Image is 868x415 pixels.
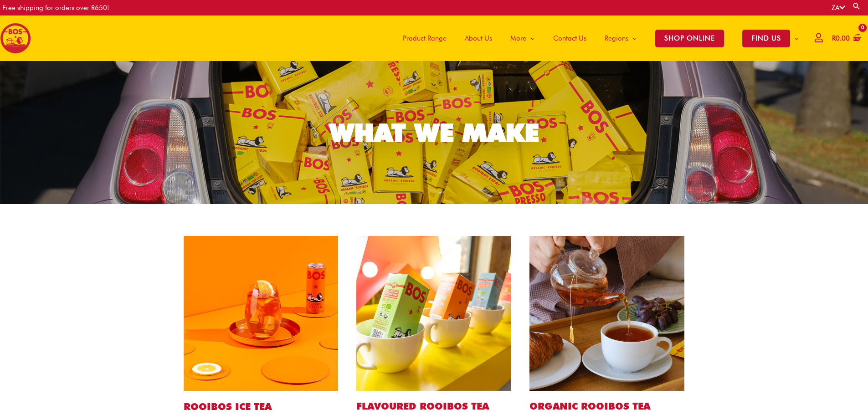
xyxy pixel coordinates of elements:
span: Regions [605,25,628,52]
a: SHOP ONLINE [646,15,733,61]
h2: Flavoured ROOIBOS TEA [356,400,511,412]
span: SHOP ONLINE [655,30,724,47]
a: View Shopping Cart, empty [830,28,861,49]
a: ZA [832,4,845,12]
span: Contact Us [553,25,586,52]
span: About Us [465,25,492,52]
img: bos tea bags website1 [529,236,684,391]
h2: Organic ROOIBOS TEA [529,400,684,412]
bdi: 0.00 [832,34,850,42]
a: About Us [456,15,501,61]
a: More [501,15,544,61]
nav: Site Navigation [387,15,808,61]
span: R [832,34,836,42]
a: Contact Us [544,15,596,61]
span: Product Range [403,25,447,52]
a: Search button [852,2,861,10]
h1: ROOIBOS ICE TEA [184,400,339,413]
a: Regions [596,15,646,61]
span: More [510,25,526,52]
a: Product Range [394,15,456,61]
div: WHAT WE MAKE [329,120,539,145]
span: FIND US [742,30,790,47]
